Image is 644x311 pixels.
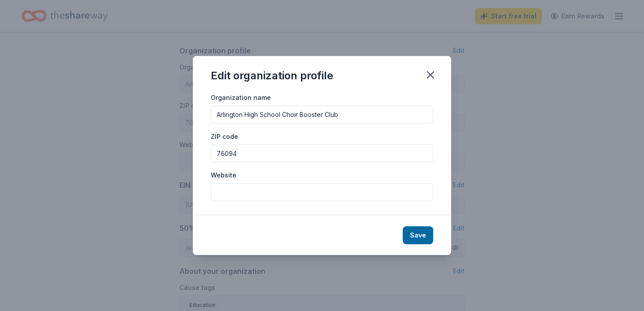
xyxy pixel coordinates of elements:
[211,144,433,162] input: 12345 (U.S. only)
[211,171,236,180] label: Website
[211,132,238,141] label: ZIP code
[211,93,271,102] label: Organization name
[403,226,433,244] button: Save
[211,69,333,83] div: Edit organization profile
